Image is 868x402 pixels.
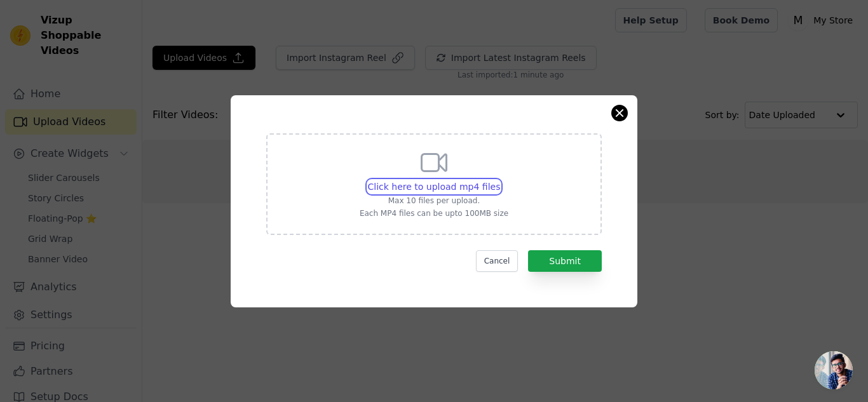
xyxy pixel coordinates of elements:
[368,182,501,192] span: Click here to upload mp4 files
[360,208,508,218] p: Each MP4 files can be upto 100MB size
[612,105,627,121] button: Close modal
[815,351,853,389] a: Open chat
[476,250,519,272] button: Cancel
[360,196,508,206] p: Max 10 files per upload.
[528,250,602,272] button: Submit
